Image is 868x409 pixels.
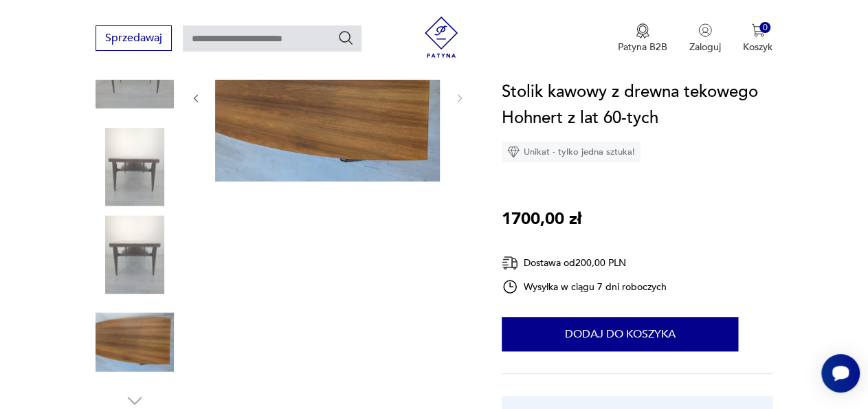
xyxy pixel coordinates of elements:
img: Zdjęcie produktu Stolik kawowy z drewna tekowego Hohnert z lat 60-tych [96,215,174,294]
p: Koszyk [743,41,772,54]
div: Dostawa od 200,00 PLN [502,254,667,272]
img: Zdjęcie produktu Stolik kawowy z drewna tekowego Hohnert z lat 60-tych [96,128,174,206]
button: 0Koszyk [743,23,772,54]
p: Zaloguj [689,41,721,54]
a: Ikona medaluPatyna B2B [618,23,667,54]
button: Zaloguj [689,23,721,54]
img: Ikona dostawy [502,254,518,272]
a: Sprzedawaj [96,34,172,44]
div: 0 [759,22,771,34]
img: Patyna - sklep z meblami i dekoracjami vintage [421,16,462,58]
button: Sprzedawaj [96,25,172,51]
img: Zdjęcie produktu Stolik kawowy z drewna tekowego Hohnert z lat 60-tych [96,303,174,382]
div: Wysyłka w ciągu 7 dni roboczych [502,278,667,295]
button: Szukaj [337,30,354,46]
div: Unikat - tylko jedna sztuka! [502,142,641,162]
p: Patyna B2B [618,41,667,54]
button: Patyna B2B [618,23,667,54]
p: 1700,00 zł [502,206,581,232]
img: Ikonka użytkownika [698,23,712,37]
img: Ikona koszyka [751,23,765,37]
iframe: Smartsupp widget button [821,354,860,393]
h1: Stolik kawowy z drewna tekowego Hohnert z lat 60-tych [502,79,772,131]
img: Ikona diamentu [507,146,520,158]
img: Zdjęcie produktu Stolik kawowy z drewna tekowego Hohnert z lat 60-tych [215,12,440,181]
img: Zdjęcie produktu Stolik kawowy z drewna tekowego Hohnert z lat 60-tych [96,40,174,118]
button: Dodaj do koszyka [502,317,738,351]
img: Ikona medalu [636,23,649,38]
